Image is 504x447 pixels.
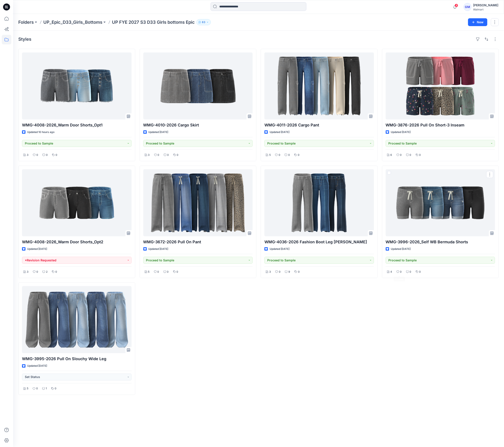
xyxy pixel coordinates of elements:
[18,19,34,25] a: Folders
[143,239,253,245] p: WMG-3672-2026 Pull On Pant
[279,153,280,157] p: 0
[36,270,38,274] p: 0
[386,239,495,245] p: WMG-3996-2026_Self WB Bermuda Shorts
[36,387,38,391] p: 0
[473,8,499,11] div: Walmart
[288,270,290,274] p: 9
[386,52,495,119] a: WMG-3876-2026 Pull On Short-3 Inseam
[148,270,150,274] p: 5
[269,270,271,274] p: 3
[177,270,178,274] p: 0
[149,130,168,134] p: Updated [DATE]
[55,270,57,274] p: 0
[43,19,102,25] a: UP_Epic_D33_Girls_Bottoms
[167,270,169,274] p: 0
[56,153,57,157] p: 0
[22,52,132,119] a: WMG-4008-2026_Warm Door Shorts_Opt1
[36,153,38,157] p: 0
[264,169,374,236] a: WMG-4036-2026 Fashion Boot Leg Jean
[298,270,300,274] p: 0
[410,270,411,274] p: 0
[55,387,56,391] p: 0
[386,169,495,236] a: WMG-3996-2026_Self WB Bermuda Shorts
[410,153,411,157] p: 0
[177,153,179,157] p: 0
[27,153,29,157] p: 3
[27,247,47,251] p: Updated [DATE]
[455,4,458,7] span: 4
[46,387,47,391] p: 1
[27,130,54,134] p: Updated 10 hours ago
[112,19,195,25] p: UP FYE 2027 S3 D33 Girls bottoms Epic
[391,270,392,274] p: 4
[143,52,253,119] a: WMG-4010-2026 Cargo Skirt
[27,387,28,391] p: 5
[22,239,132,245] p: WMG-4008-2026_Warm Door Shorts_Opt2
[149,247,168,251] p: Updated [DATE]
[167,153,169,157] p: 0
[22,356,132,362] p: WMG-3995-2026 Pull On Slouchy Wide Leg
[202,20,205,25] p: 63
[27,364,47,368] p: Updated [DATE]
[22,286,132,353] a: WMG-3995-2026 Pull On Slouchy Wide Leg
[264,239,374,245] p: WMG-4036-2026 Fashion Boot Leg [PERSON_NAME]
[46,270,47,274] p: 2
[143,169,253,236] a: WMG-3672-2026 Pull On Pant
[270,247,289,251] p: Updated [DATE]
[22,122,132,128] p: WMG-4008-2026_Warm Door Shorts_Opt1
[464,3,472,11] div: GM
[270,130,289,134] p: Updated [DATE]
[196,19,211,25] button: 63
[391,153,392,157] p: 6
[143,122,253,128] p: WMG-4010-2026 Cargo Skirt
[18,37,31,42] h4: Styles
[400,153,402,157] p: 0
[288,153,290,157] p: 0
[473,3,499,8] div: [PERSON_NAME]
[46,153,48,157] p: 0
[279,270,281,274] p: 0
[148,153,150,157] p: 3
[269,153,271,157] p: 5
[158,153,159,157] p: 0
[391,130,411,134] p: Updated [DATE]
[264,122,374,128] p: WMG-4011-2026 Cargo Pant
[22,169,132,236] a: WMG-4008-2026_Warm Door Shorts_Opt2
[264,52,374,119] a: WMG-4011-2026 Cargo Pant
[298,153,299,157] p: 0
[391,247,411,251] p: Updated [DATE]
[27,270,29,274] p: 3
[419,153,421,157] p: 0
[400,270,402,274] p: 0
[468,18,487,26] button: New
[157,270,159,274] p: 0
[419,270,421,274] p: 0
[386,122,495,128] p: WMG-3876-2026 Pull On Short-3 Inseam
